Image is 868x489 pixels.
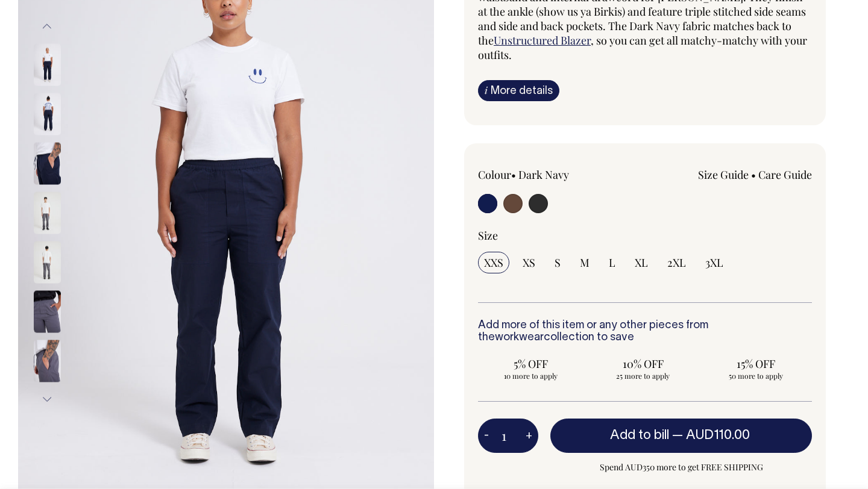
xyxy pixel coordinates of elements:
[758,167,812,182] a: Care Guide
[34,291,61,333] img: charcoal
[478,167,612,182] div: Colour
[518,167,569,182] label: Dark Navy
[484,255,503,270] span: XXS
[555,255,561,270] span: S
[517,252,541,273] input: XS
[550,460,812,475] span: Spend AUD350 more to get FREE SHIPPING
[609,255,615,270] span: L
[34,340,61,382] img: charcoal
[661,252,692,273] input: 2XL
[686,429,750,441] span: AUD110.00
[550,419,812,452] button: Add to bill —AUD110.00
[629,252,654,273] input: XL
[34,241,61,284] img: charcoal
[478,80,559,101] a: iMore details
[38,13,56,40] button: Previous
[580,255,590,270] span: M
[38,386,56,413] button: Next
[574,252,596,273] input: M
[34,192,61,234] img: charcoal
[478,33,807,62] span: , so you can get all matchy-matchy with your outfits.
[520,424,538,448] button: +
[484,357,577,371] span: 5% OFF
[478,320,812,344] h6: Add more of this item or any other pieces from the collection to save
[635,255,648,270] span: XL
[667,255,686,270] span: 2XL
[751,167,756,182] span: •
[703,353,808,384] input: 15% OFF 50 more to apply
[523,255,535,270] span: XS
[478,353,583,384] input: 5% OFF 10 more to apply
[478,424,495,448] button: -
[485,84,488,96] span: i
[709,357,802,371] span: 15% OFF
[34,143,61,185] img: dark-navy
[478,252,509,273] input: XXS
[610,429,669,441] span: Add to bill
[495,332,544,343] a: workwear
[699,252,729,273] input: 3XL
[591,353,696,384] input: 10% OFF 25 more to apply
[705,255,723,270] span: 3XL
[597,371,690,381] span: 25 more to apply
[597,357,690,371] span: 10% OFF
[494,33,591,48] a: Unstructured Blazer
[34,93,61,135] img: dark-navy
[549,252,567,273] input: S
[34,44,61,86] img: dark-navy
[698,167,749,182] a: Size Guide
[484,371,577,381] span: 10 more to apply
[511,167,516,182] span: •
[603,252,621,273] input: L
[709,371,802,381] span: 50 more to apply
[478,228,812,243] div: Size
[672,429,753,441] span: —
